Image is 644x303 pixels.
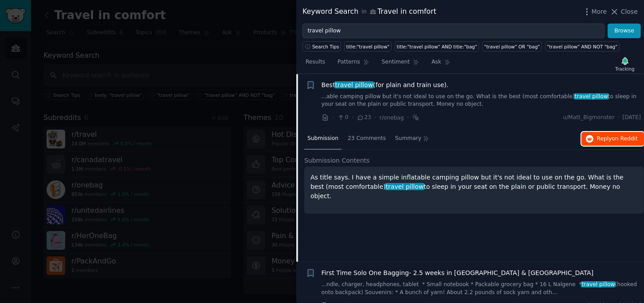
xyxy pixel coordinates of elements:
[379,55,422,73] a: Sentiment
[592,7,607,16] span: More
[361,8,366,16] span: in
[302,6,436,17] div: Keyword Search Travel in comfort
[322,80,449,90] a: Besttravel pillow(for plain and train use).
[397,44,477,50] div: title:"travel pillow" AND title:"bag"
[428,55,454,73] a: Ask
[302,24,605,39] input: Try a keyword related to your business
[547,44,617,50] div: "travel pillow" AND NOT "bag"
[322,80,449,90] span: Best (for plain and train use).
[608,24,641,39] button: Browse
[432,58,441,66] span: Ask
[346,44,390,50] div: title:"travel pillow"
[312,44,339,50] span: Search Tips
[582,7,607,16] button: More
[407,113,409,122] span: ·
[304,156,370,165] span: Submission Contents
[482,41,542,52] a: "travel pillow" OR "bag"
[302,41,341,52] button: Search Tips
[338,58,360,66] span: Patterns
[574,93,609,100] span: travel pillow
[597,135,638,143] span: Reply
[612,136,638,142] span: on Reddit
[385,183,424,190] span: travel pillow
[348,135,386,143] span: 23 Comments
[581,132,644,146] button: Replyon Reddit
[322,93,641,108] a: ...able camping pillow but it's not ideal to use on the go. What is the best (most comfortable)tr...
[344,41,392,52] a: title:"travel pillow"
[357,114,371,122] span: 23
[581,281,616,287] span: travel pillow
[334,81,374,88] span: travel pillow
[337,114,348,122] span: 0
[612,55,638,73] button: Tracking
[307,135,338,143] span: Submission
[334,55,372,73] a: Patterns
[310,173,638,201] p: As title says. I have a simple inflatable camping pillow but it's not ideal to use on the go. Wha...
[618,114,620,122] span: ·
[382,58,410,66] span: Sentiment
[484,44,540,50] div: "travel pillow" OR "bag"
[352,113,353,122] span: ·
[374,113,376,122] span: ·
[621,7,638,16] span: Close
[380,115,404,121] span: r/onebag
[395,41,479,52] a: title:"travel pillow" AND title:"bag"
[615,66,635,72] div: Tracking
[302,55,328,73] a: Results
[395,135,421,143] span: Summary
[610,7,638,16] button: Close
[306,58,325,66] span: Results
[545,41,620,52] a: "travel pillow" AND NOT "bag"
[563,114,614,122] span: u/Matt_Bigmonster
[322,268,594,278] a: First Time Solo One Bagging- 2.5 weeks in [GEOGRAPHIC_DATA] & [GEOGRAPHIC_DATA]
[332,113,334,122] span: ·
[322,281,641,296] a: ...ndle, charger, headphones, tablet * Small notebook * Packable grocery bag * 16 L Nalgene *trav...
[623,114,641,122] span: [DATE]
